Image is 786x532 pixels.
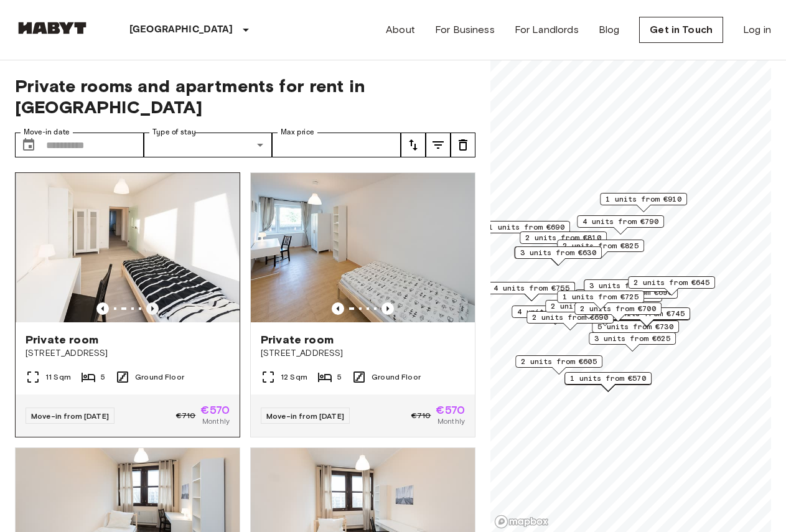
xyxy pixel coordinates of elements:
div: Map marker [575,289,662,309]
div: Map marker [592,320,679,340]
div: Map marker [545,300,632,319]
div: Map marker [515,246,602,266]
span: €570 [436,404,465,416]
span: 1 units from €910 [606,194,681,205]
span: 4 units from €755 [494,282,569,294]
span: 1 units from €690 [489,222,564,233]
span: 2 units from €690 [532,312,608,323]
span: 2 units from €700 [580,303,656,314]
span: [STREET_ADDRESS] [261,347,465,360]
span: Move-in from [DATE] [31,411,109,421]
span: 5 [337,371,342,383]
a: Log in [743,22,771,37]
div: Map marker [564,372,652,391]
div: Map marker [557,291,644,310]
span: €710 [411,410,431,421]
img: Habyt [15,22,90,34]
button: Previous image [96,302,109,315]
button: tune [426,133,451,157]
a: For Landlords [515,22,579,37]
a: Mapbox logo [494,515,549,529]
span: 5 units from €715 [581,290,657,301]
span: 1 units from €725 [563,291,639,302]
span: Private room [261,332,334,347]
a: Marketing picture of unit DE-02-067-04MPrevious imagePrevious imagePrivate room[STREET_ADDRESS]12... [250,172,475,437]
span: Ground Floor [372,371,421,383]
span: Monthly [437,416,465,427]
button: Previous image [146,302,159,315]
span: 4 units from €790 [582,216,658,227]
label: Type of stay [152,127,196,138]
span: 2 units from €605 [521,356,597,367]
div: Map marker [526,311,614,330]
span: 2 units from €645 [634,277,709,288]
p: [GEOGRAPHIC_DATA] [129,22,233,37]
span: 11 Sqm [45,371,71,383]
span: Private room [26,332,98,347]
div: Map marker [514,246,601,266]
span: 5 [101,371,105,383]
div: Map marker [589,332,676,352]
span: Private rooms and apartments for rent in [GEOGRAPHIC_DATA] [15,75,475,118]
span: 4 units from €785 [517,306,593,317]
div: Map marker [488,282,575,301]
div: Map marker [515,355,602,375]
span: [STREET_ADDRESS] [26,347,230,360]
span: €710 [176,410,196,421]
div: Map marker [520,231,607,251]
div: Map marker [483,221,570,240]
div: Map marker [628,276,715,296]
div: Map marker [557,240,644,259]
span: Monthly [202,416,230,427]
button: Previous image [332,302,344,315]
span: 3 units from €625 [594,333,670,344]
span: 2 units from €810 [525,232,601,243]
button: Previous image [381,302,394,315]
button: tune [401,133,426,157]
button: Choose date [16,133,41,157]
div: Map marker [512,306,599,325]
span: Move-in from [DATE] [266,411,344,421]
a: About [386,22,415,37]
a: Blog [599,22,620,37]
span: 3 units from €630 [520,247,596,258]
span: 3 units from €745 [609,308,685,319]
span: 2 units from €825 [563,240,639,251]
div: Map marker [574,302,662,322]
span: €570 [200,404,230,416]
img: Marketing picture of unit DE-02-067-04M [251,173,475,322]
span: Ground Floor [135,371,184,383]
button: tune [451,133,475,157]
span: 3 units from €800 [589,280,665,291]
a: Get in Touch [639,17,723,43]
span: 1 units from €570 [570,373,646,384]
div: Map marker [600,193,687,212]
div: Map marker [584,279,671,299]
span: 2 units from €925 [551,301,627,312]
label: Max price [281,127,314,138]
a: Marketing picture of unit DE-02-073-03MMarketing picture of unit DE-02-073-03MPrevious imagePrevi... [15,172,240,437]
div: Map marker [577,215,664,235]
label: Move-in date [24,127,70,138]
span: 12 Sqm [281,371,307,383]
img: Marketing picture of unit DE-02-073-03M [17,173,241,322]
a: For Business [435,22,495,37]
